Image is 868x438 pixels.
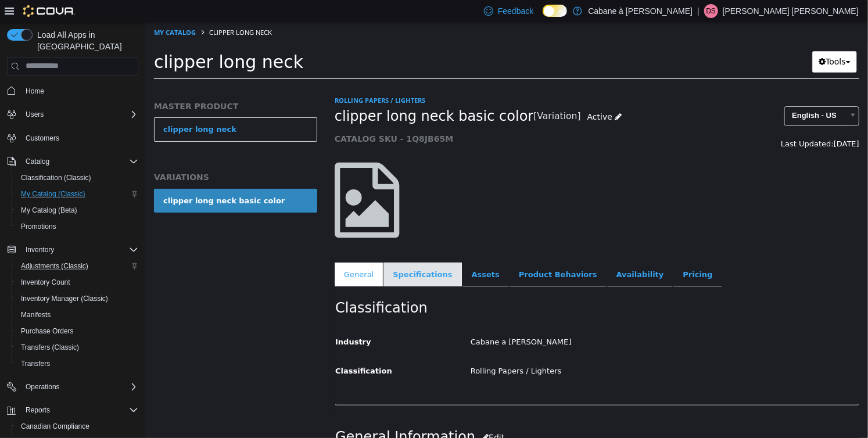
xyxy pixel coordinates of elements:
[12,323,143,339] button: Purchase Orders
[528,240,576,265] a: Pricing
[21,343,79,352] span: Transfers (Classic)
[317,240,364,265] a: Assets
[21,155,138,168] span: Catalog
[16,340,138,354] span: Transfers (Classic)
[16,324,138,338] span: Purchase Orders
[667,29,712,51] button: Tools
[16,275,138,289] span: Inventory Count
[2,242,143,258] button: Inventory
[26,382,60,392] span: Operations
[190,344,247,353] span: Classification
[697,4,700,18] p: |
[462,240,528,265] a: Availability
[189,85,388,103] span: clipper long neck basic color
[16,171,138,185] span: Classification (Classic)
[12,170,143,186] button: Classification (Classic)
[21,131,138,145] span: Customers
[704,4,718,18] div: Drake Seguin
[189,112,579,122] h5: CATALOG SKU - 1Q8JB65M
[12,218,143,235] button: Promotions
[23,5,75,17] img: Cova
[21,380,64,394] button: Operations
[317,339,722,360] div: Rolling Papers / Lighters
[21,243,59,257] button: Inventory
[26,245,54,254] span: Inventory
[26,134,59,143] span: Customers
[16,340,84,354] a: Transfers (Classic)
[2,153,143,170] button: Catalog
[21,131,64,145] a: Customers
[12,202,143,218] button: My Catalog (Beta)
[21,261,88,271] span: Adjustments (Classic)
[636,117,688,126] span: Last Updated:
[543,5,567,17] input: Dark Mode
[21,359,50,368] span: Transfers
[12,307,143,323] button: Manifests
[16,187,90,201] a: My Catalog (Classic)
[2,82,143,99] button: Home
[12,186,143,202] button: My Catalog (Classic)
[16,357,138,371] span: Transfers
[21,310,51,319] span: Manifests
[190,315,226,324] span: Industry
[21,189,85,199] span: My Catalog (Classic)
[12,274,143,290] button: Inventory Count
[364,240,461,265] a: Product Behaviors
[2,130,143,146] button: Customers
[16,187,138,201] span: My Catalog (Classic)
[330,405,365,426] button: Edit
[21,294,108,303] span: Inventory Manager (Classic)
[16,419,138,433] span: Canadian Compliance
[21,84,49,98] a: Home
[21,278,70,287] span: Inventory Count
[16,357,55,371] a: Transfers
[388,90,435,99] small: [Variation]
[639,84,714,104] a: English - US
[16,171,96,185] a: Classification (Classic)
[26,405,50,415] span: Reports
[16,220,61,234] a: Promotions
[16,275,75,289] a: Inventory Count
[588,4,693,18] p: Cabane à [PERSON_NAME]
[543,17,543,17] span: Dark Mode
[21,206,77,215] span: My Catalog (Beta)
[2,402,143,418] button: Reports
[9,30,158,50] span: clipper long neck
[190,405,713,426] h2: General Information
[2,379,143,395] button: Operations
[238,240,316,265] a: Specifications
[442,90,467,99] span: Active
[16,203,82,217] a: My Catalog (Beta)
[12,356,143,372] button: Transfers
[26,157,49,166] span: Catalog
[12,290,143,307] button: Inventory Manager (Classic)
[16,203,138,217] span: My Catalog (Beta)
[18,173,139,185] div: clipper long neck basic color
[21,422,89,431] span: Canadian Compliance
[26,87,44,96] span: Home
[16,292,138,306] span: Inventory Manager (Classic)
[9,79,172,89] h5: MASTER PRODUCT
[16,259,93,273] a: Adjustments (Classic)
[33,29,138,52] span: Load All Apps in [GEOGRAPHIC_DATA]
[640,85,698,103] span: English - US
[9,95,172,120] a: clipper long neck
[9,150,172,160] h5: VARIATIONS
[21,155,54,168] button: Catalog
[317,310,722,331] div: Cabane a [PERSON_NAME]
[16,292,113,306] a: Inventory Manager (Classic)
[21,326,74,336] span: Purchase Orders
[498,5,533,17] span: Feedback
[16,324,78,338] a: Purchase Orders
[21,243,138,257] span: Inventory
[706,4,716,18] span: DS
[21,107,48,121] button: Users
[12,418,143,435] button: Canadian Compliance
[16,220,138,234] span: Promotions
[723,4,859,18] p: [PERSON_NAME] [PERSON_NAME]
[2,106,143,123] button: Users
[16,308,138,322] span: Manifests
[21,403,138,417] span: Reports
[189,240,238,265] a: General
[189,74,280,82] a: Rolling Papers / Lighters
